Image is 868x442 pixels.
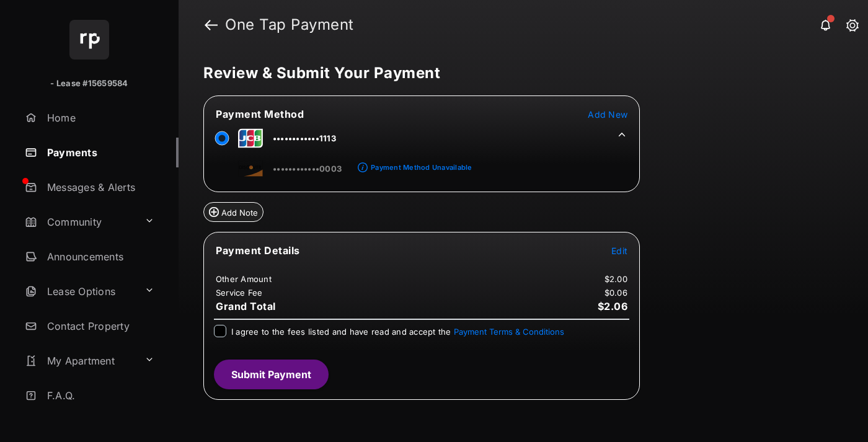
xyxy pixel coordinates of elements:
a: Payment Method Unavailable [368,153,472,174]
span: Payment Details [216,244,300,257]
td: $0.06 [604,287,628,298]
img: svg+xml;base64,PHN2ZyB4bWxucz0iaHR0cDovL3d3dy53My5vcmcvMjAwMC9zdmciIHdpZHRoPSI2NCIgaGVpZ2h0PSI2NC... [69,20,109,60]
button: I agree to the fees listed and have read and accept the [454,327,564,337]
span: I agree to the fees listed and have read and accept the [231,327,564,337]
a: Contact Property [20,311,179,341]
td: $2.00 [604,273,628,285]
button: Add Note [203,202,263,222]
a: F.A.Q. [20,381,179,410]
a: Announcements [20,242,179,272]
button: Add New [588,108,627,120]
p: - Lease #15659584 [50,77,128,90]
div: Payment Method Unavailable [371,163,472,172]
a: Home [20,103,179,133]
a: Payments [20,138,179,167]
span: ••••••••••••1113 [273,133,336,143]
span: Grand Total [216,300,276,312]
td: Other Amount [215,273,272,285]
a: Community [20,207,139,237]
span: $2.06 [598,300,628,312]
button: Edit [611,244,627,257]
a: Messages & Alerts [20,172,179,202]
strong: One Tap Payment [225,17,354,32]
a: Lease Options [20,276,139,306]
td: Service Fee [215,287,263,298]
button: Submit Payment [214,360,329,389]
span: Payment Method [216,108,304,120]
span: Edit [611,245,627,256]
a: My Apartment [20,346,139,376]
h5: Review & Submit Your Payment [203,66,833,81]
span: Add New [588,109,627,120]
span: ••••••••••••0003 [273,164,342,174]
